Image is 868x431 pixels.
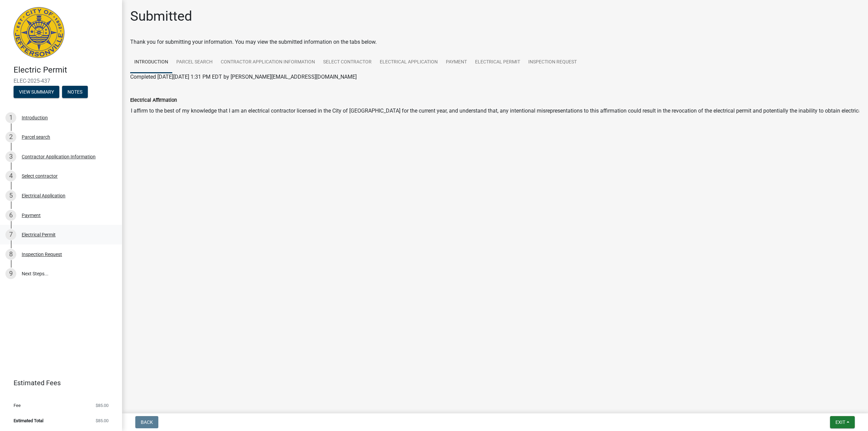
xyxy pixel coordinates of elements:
a: Inspection Request [524,52,581,73]
div: 2 [5,132,16,142]
button: View Summary [14,86,59,98]
div: 1 [5,112,16,123]
div: 5 [5,190,16,201]
span: $85.00 [96,418,108,423]
div: 4 [5,171,16,181]
wm-modal-confirm: Summary [14,90,59,95]
a: Payment [442,52,471,73]
div: Electrical Application [22,193,65,198]
label: Electrical Affirmation [130,98,177,103]
div: Contractor Application Information [22,154,96,159]
span: Fee [14,403,21,408]
div: Select contractor [22,174,58,178]
span: ELEC-2025-437 [14,78,108,84]
div: Payment [22,213,41,218]
span: Exit [835,419,845,425]
div: 7 [5,229,16,240]
a: Electrical Permit [471,52,524,73]
div: Inspection Request [22,252,62,257]
div: 6 [5,210,16,221]
h1: Submitted [130,8,192,24]
div: 3 [5,151,16,162]
a: Select contractor [319,52,376,73]
h4: Electric Permit [14,65,117,75]
a: Electrical Application [376,52,442,73]
a: Parcel search [172,52,217,73]
div: Parcel search [22,135,50,139]
div: Introduction [22,115,48,120]
span: Estimated Total [14,418,43,423]
img: City of Jeffersonville, Indiana [14,7,64,58]
a: Introduction [130,52,172,73]
div: 9 [5,268,16,279]
span: Back [141,419,153,425]
span: Completed [DATE][DATE] 1:31 PM EDT by [PERSON_NAME][EMAIL_ADDRESS][DOMAIN_NAME] [130,74,357,80]
button: Exit [830,416,855,428]
span: $85.00 [96,403,108,408]
button: Back [135,416,158,428]
a: Contractor Application Information [217,52,319,73]
wm-modal-confirm: Notes [62,90,88,95]
div: Thank you for submitting your information. You may view the submitted information on the tabs below. [130,38,860,46]
div: 8 [5,249,16,260]
button: Notes [62,86,88,98]
div: Electrical Permit [22,232,56,237]
a: Estimated Fees [5,376,111,390]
